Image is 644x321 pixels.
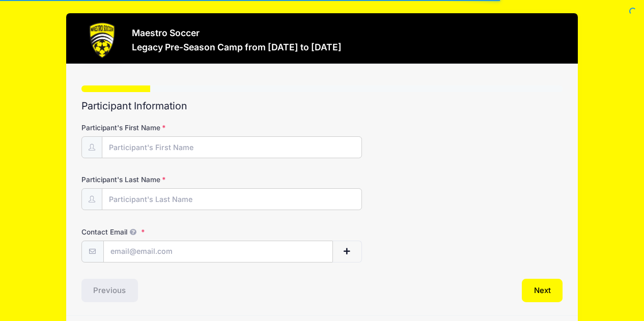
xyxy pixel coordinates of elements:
button: Next [522,279,563,302]
input: Participant's Last Name [102,188,362,210]
label: Participant's Last Name [81,174,242,185]
label: Participant's First Name [81,123,242,133]
h3: Legacy Pre-Season Camp from [DATE] to [DATE] [132,42,342,52]
h3: Maestro Soccer [132,27,342,38]
input: email@email.com [103,241,333,262]
h2: Participant Information [81,100,563,112]
label: Contact Email [81,227,242,237]
input: Participant's First Name [102,136,362,158]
